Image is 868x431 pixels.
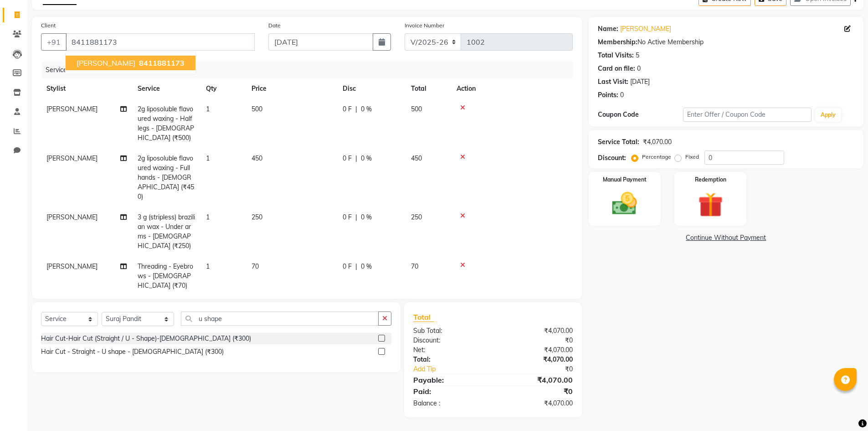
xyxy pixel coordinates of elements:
[206,154,210,162] span: 1
[206,213,210,221] span: 1
[598,64,635,73] div: Card on file:
[252,154,262,162] span: 450
[620,24,671,34] a: [PERSON_NAME]
[252,105,262,113] span: 500
[620,90,624,100] div: 0
[206,105,210,113] span: 1
[685,153,699,161] label: Fixed
[411,213,422,221] span: 250
[683,108,812,122] input: Enter Offer / Coupon Code
[138,154,194,201] span: 2g liposoluble flavoured waxing - Full hands - [DEMOGRAPHIC_DATA] (₹450)
[406,399,493,408] div: Balance :
[138,105,194,142] span: 2g liposoluble flavoured waxing - Half legs - [DEMOGRAPHIC_DATA] (₹500)
[181,312,379,326] input: Search or Scan
[361,104,372,114] span: 0 %
[598,153,626,163] div: Discount:
[406,374,493,385] div: Payable:
[41,334,251,343] div: Hair Cut-Hair Cut (Straight / U - Shape)-[DEMOGRAPHIC_DATA] (₹300)
[138,262,193,290] span: Threading - Eyebrows - [DEMOGRAPHIC_DATA] (₹70)
[343,213,352,222] span: 0 F
[643,137,672,147] div: ₹4,070.00
[41,21,56,30] label: Client
[343,154,352,163] span: 0 F
[361,262,372,271] span: 0 %
[252,213,262,221] span: 250
[406,364,507,374] a: Add Tip
[598,90,618,100] div: Points:
[406,326,493,336] div: Sub Total:
[41,78,132,99] th: Stylist
[139,58,185,68] span: 8411881173
[246,78,337,99] th: Price
[41,347,224,357] div: Hair Cut - Straight - U shape - [DEMOGRAPHIC_DATA] (₹300)
[343,262,352,271] span: 0 F
[695,176,726,184] label: Redemption
[252,262,259,270] span: 70
[411,105,422,113] span: 500
[132,78,200,99] th: Service
[355,104,357,114] span: |
[598,24,618,34] div: Name:
[493,326,580,336] div: ₹4,070.00
[406,78,451,99] th: Total
[598,37,854,47] div: No Active Membership
[405,21,444,30] label: Invoice Number
[451,78,573,99] th: Action
[66,33,255,51] input: Search by Name/Mobile/Email/Code
[493,399,580,408] div: ₹4,070.00
[46,213,98,221] span: [PERSON_NAME]
[406,345,493,355] div: Net:
[355,213,357,222] span: |
[493,355,580,364] div: ₹4,070.00
[636,51,639,60] div: 5
[493,386,580,397] div: ₹0
[355,262,357,271] span: |
[46,154,98,162] span: [PERSON_NAME]
[642,153,671,161] label: Percentage
[603,176,647,184] label: Manual Payment
[598,137,639,147] div: Service Total:
[406,355,493,364] div: Total:
[355,154,357,163] span: |
[493,345,580,355] div: ₹4,070.00
[41,33,67,51] button: +91
[46,105,98,113] span: [PERSON_NAME]
[630,77,650,87] div: [DATE]
[206,262,210,270] span: 1
[200,78,246,99] th: Qty
[604,189,645,218] img: _cash.svg
[361,213,372,222] span: 0 %
[493,336,580,345] div: ₹0
[361,154,372,163] span: 0 %
[690,189,731,220] img: _gift.svg
[815,108,841,122] button: Apply
[406,336,493,345] div: Discount:
[598,37,637,47] div: Membership:
[343,104,352,114] span: 0 F
[337,78,406,99] th: Disc
[411,262,418,270] span: 70
[42,62,580,78] div: Services
[406,386,493,397] div: Paid:
[46,262,98,270] span: [PERSON_NAME]
[637,64,641,73] div: 0
[598,51,634,60] div: Total Visits:
[268,21,281,30] label: Date
[493,374,580,385] div: ₹4,070.00
[598,110,683,119] div: Coupon Code
[508,364,580,374] div: ₹0
[411,154,422,162] span: 450
[77,58,135,68] span: [PERSON_NAME]
[598,77,628,87] div: Last Visit:
[413,312,434,322] span: Total
[138,213,195,250] span: 3 g (stripless) brazilian wax - Under arms - [DEMOGRAPHIC_DATA] (₹250)
[591,233,862,243] a: Continue Without Payment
